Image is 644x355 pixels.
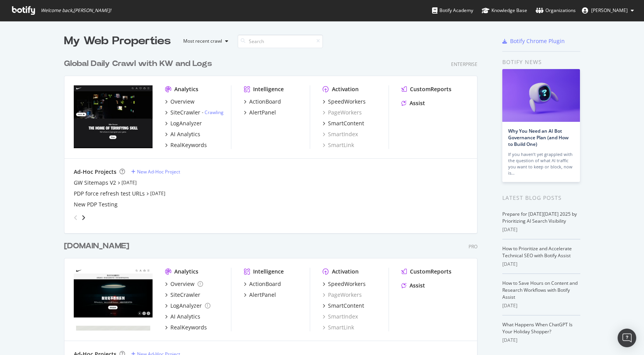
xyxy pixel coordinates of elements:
div: Knowledge Base [482,7,527,14]
img: nike.com.cn [74,268,153,331]
div: LogAnalyzer [170,302,202,310]
div: angle-right [81,214,86,222]
div: CustomReports [410,268,451,275]
div: Organizations [536,7,576,14]
div: Pro [469,243,477,250]
div: Overview [170,98,194,106]
div: CustomReports [410,85,451,93]
div: Activation [332,85,359,93]
a: Why You Need an AI Bot Governance Plan (and How to Build One) [508,128,569,147]
a: New PDP Testing [74,201,118,208]
a: SiteCrawler- Crawling [165,109,224,116]
a: [DATE] [122,179,137,186]
div: LogAnalyzer [170,119,202,127]
div: Open Intercom Messenger [618,329,636,347]
a: ActionBoard [244,98,281,106]
a: SmartIndex [323,130,358,138]
div: SiteCrawler [170,109,200,116]
div: Analytics [174,85,198,93]
div: AI Analytics [170,313,200,320]
div: Global Daily Crawl with KW and Logs [64,58,212,69]
div: AI Analytics [170,130,200,138]
div: SmartContent [328,119,364,127]
div: SpeedWorkers [328,98,366,106]
a: Overview [165,98,194,106]
div: AlertPanel [249,291,276,299]
a: CustomReports [401,85,451,93]
div: My Web Properties [64,33,171,49]
a: AI Analytics [165,313,200,320]
a: SiteCrawler [165,291,200,299]
a: PageWorkers [323,109,362,116]
a: [DOMAIN_NAME] [64,241,132,252]
img: Why You Need an AI Bot Governance Plan (and How to Build One) [502,69,580,122]
div: ActionBoard [249,98,281,106]
a: How to Prioritize and Accelerate Technical SEO with Botify Assist [502,245,572,259]
div: Ad-Hoc Projects [74,168,116,176]
a: PageWorkers [323,291,362,299]
a: SmartContent [323,302,364,310]
div: RealKeywords [170,141,207,149]
a: GW Sitemaps V2 [74,179,116,187]
a: SpeedWorkers [323,280,366,288]
div: [DOMAIN_NAME] [64,241,129,252]
a: How to Save Hours on Content and Research Workflows with Botify Assist [502,280,578,300]
a: RealKeywords [165,324,207,331]
a: New Ad-Hoc Project [131,168,180,175]
button: [PERSON_NAME] [576,4,640,17]
img: nike.com [74,85,153,148]
a: Global Daily Crawl with KW and Logs [64,58,215,69]
a: Assist [401,282,425,289]
div: Assist [410,282,425,289]
div: Latest Blog Posts [502,194,580,202]
div: Intelligence [253,268,284,275]
a: Crawling [205,109,224,116]
div: angle-left [71,211,81,224]
div: Intelligence [253,85,284,93]
div: Enterprise [451,61,477,68]
input: Search [238,35,323,48]
div: [DATE] [502,261,580,268]
a: Overview [165,280,203,288]
div: SpeedWorkers [328,280,366,288]
div: Botify Chrome Plugin [510,37,565,45]
div: Analytics [174,268,198,275]
a: CustomReports [401,268,451,275]
div: New Ad-Hoc Project [137,168,180,175]
div: - [202,109,224,116]
div: Botify news [502,58,580,66]
a: SmartIndex [323,313,358,320]
div: Assist [410,99,425,107]
a: AlertPanel [244,109,276,116]
a: LogAnalyzer [165,119,202,127]
a: PDP force refresh test URLs [74,190,145,197]
a: Assist [401,99,425,107]
div: [DATE] [502,226,580,233]
a: SmartContent [323,119,364,127]
div: Overview [170,280,194,288]
a: SmartLink [323,141,354,149]
a: SpeedWorkers [323,98,366,106]
div: SiteCrawler [170,291,200,299]
a: SmartLink [323,324,354,331]
span: Juan Batres [591,7,628,14]
a: ActionBoard [244,280,281,288]
a: RealKeywords [165,141,207,149]
a: AI Analytics [165,130,200,138]
div: [DATE] [502,337,580,344]
div: ActionBoard [249,280,281,288]
div: Botify Academy [432,7,473,14]
a: Botify Chrome Plugin [502,37,565,45]
span: Welcome back, [PERSON_NAME] ! [41,7,111,14]
div: AlertPanel [249,109,276,116]
div: If you haven’t yet grappled with the question of what AI traffic you want to keep or block, now is… [508,151,574,176]
a: Prepare for [DATE][DATE] 2025 by Prioritizing AI Search Visibility [502,211,577,224]
div: RealKeywords [170,324,207,331]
